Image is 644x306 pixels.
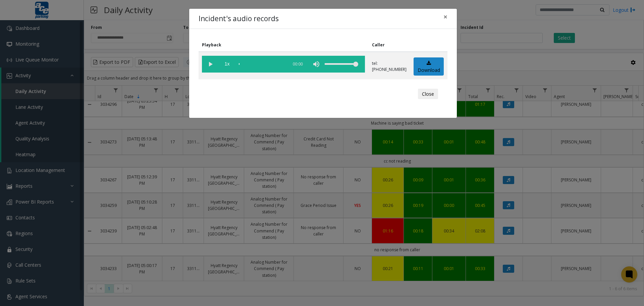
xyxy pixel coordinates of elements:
button: Close [439,9,452,25]
th: Playback [199,38,369,52]
p: tel:[PHONE_NUMBER] [372,60,407,73]
span: × [443,12,447,21]
div: scrub bar [239,56,284,73]
div: volume level [325,56,358,73]
span: playback speed button [219,56,235,73]
button: Close [418,89,438,99]
h4: Incident's audio records [199,13,279,24]
th: Caller [369,38,410,52]
a: Download [414,57,444,76]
